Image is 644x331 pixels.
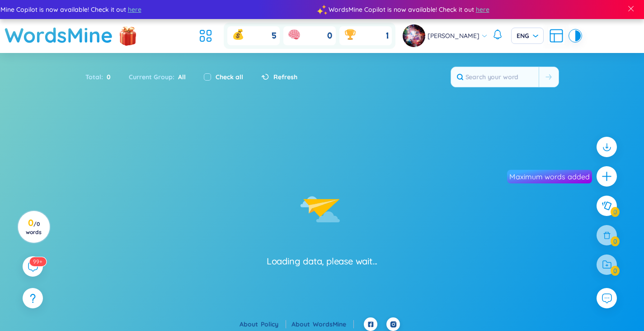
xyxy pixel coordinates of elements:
[85,67,120,86] div: Total :
[261,320,286,328] a: Policy
[127,5,141,14] span: here
[26,221,42,235] span: / 0 words
[24,219,44,235] h3: 0
[119,22,137,49] img: flashSalesIcon.a7f4f837.png
[428,31,479,41] span: [PERSON_NAME]
[272,30,276,42] span: 5
[29,257,46,266] sup: 582
[403,24,428,47] a: avatar
[273,72,297,82] span: Refresh
[601,171,612,182] span: plus
[451,67,539,87] input: Search your word
[291,319,354,329] div: About
[475,5,489,14] span: here
[120,67,195,86] div: Current Group :
[267,255,377,268] div: Loading data, please wait...
[240,319,286,329] div: About
[386,30,389,42] span: 1
[103,72,111,82] span: 0
[174,73,186,81] span: All
[5,19,113,51] a: WordsMine
[327,30,332,42] span: 0
[403,24,425,47] img: avatar
[216,72,243,82] label: Check all
[313,320,354,328] a: WordsMine
[517,31,538,40] span: ENG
